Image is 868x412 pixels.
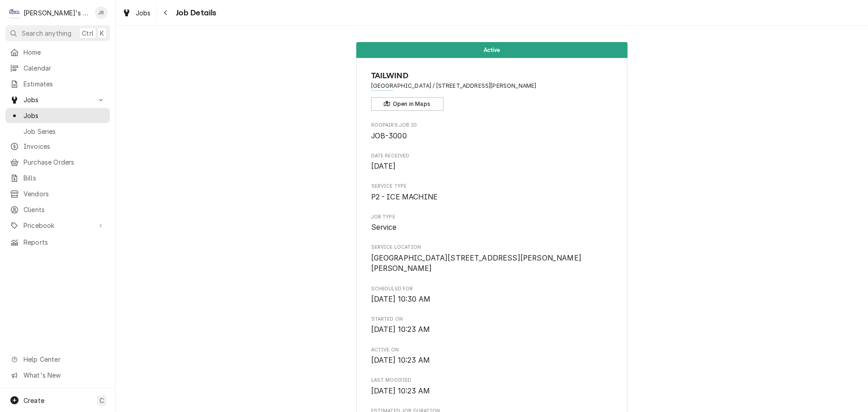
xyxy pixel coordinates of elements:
span: Vendors [24,189,105,199]
span: Last Modified [371,386,613,397]
span: Job Type [371,213,613,221]
span: Started On [371,324,613,335]
span: Active [484,47,500,53]
span: Create [24,397,44,404]
div: Client Information [371,70,613,111]
span: Job Details [173,7,217,19]
span: Purchase Orders [24,157,105,167]
div: Date Received [371,152,613,172]
button: Search anythingCtrlK [5,25,110,41]
div: Clay's Refrigeration's Avatar [8,6,21,19]
span: P2 - ICE MACHINE [371,193,438,201]
span: Service Location [371,253,613,274]
div: [PERSON_NAME]'s Refrigeration [24,8,90,18]
a: Go to Help Center [5,352,110,367]
span: Jobs [24,95,92,104]
div: Roopairs Job ID [371,122,613,141]
span: Clients [24,205,105,214]
a: Vendors [5,186,110,201]
span: Scheduled For [371,294,613,305]
a: Clients [5,202,110,217]
span: Ctrl [82,28,94,38]
button: Open in Maps [371,97,443,111]
a: Jobs [118,5,155,20]
a: Go to Pricebook [5,218,110,233]
span: [DATE] [371,162,396,170]
a: Calendar [5,61,110,76]
span: Invoices [24,142,105,151]
span: Jobs [136,8,151,18]
span: Service Type [371,192,613,203]
span: Name [371,70,613,82]
span: [DATE] 10:23 AM [371,325,430,334]
div: Active On [371,346,613,366]
a: Invoices [5,139,110,154]
div: Jeff Rue's Avatar [95,6,108,19]
div: Job Type [371,213,613,233]
a: Go to What's New [5,368,110,383]
a: Estimates [5,76,110,91]
span: JOB-3000 [371,132,407,140]
span: Date Received [371,161,613,172]
span: Roopairs Job ID [371,131,613,142]
div: JR [95,6,108,19]
span: Service Type [371,183,613,190]
span: Estimates [24,79,105,89]
span: Started On [371,316,613,323]
span: K [100,28,104,38]
span: Last Modified [371,377,613,384]
div: C [8,6,21,19]
span: Pricebook [24,221,92,230]
span: Help Center [24,355,104,364]
button: Navigate back [159,5,173,20]
a: Go to Jobs [5,92,110,107]
span: Search anything [22,28,71,38]
span: Calendar [24,63,105,73]
a: Reports [5,235,110,250]
span: Service [371,223,397,232]
a: Jobs [5,108,110,123]
span: [DATE] 10:23 AM [371,387,430,395]
div: Service Type [371,183,613,202]
div: Scheduled For [371,285,613,305]
span: Service Location [371,244,613,251]
span: Job Type [371,222,613,233]
span: [DATE] 10:30 AM [371,295,430,303]
div: Started On [371,316,613,335]
div: Last Modified [371,377,613,396]
span: Bills [24,173,105,183]
span: Address [371,82,613,90]
span: C [99,396,104,405]
span: [DATE] 10:23 AM [371,356,430,365]
div: Service Location [371,244,613,274]
span: Date Received [371,152,613,160]
a: Purchase Orders [5,155,110,170]
a: Bills [5,170,110,185]
span: Roopairs Job ID [371,122,613,129]
span: Home [24,47,105,57]
a: Home [5,45,110,60]
span: [GEOGRAPHIC_DATA][STREET_ADDRESS][PERSON_NAME][PERSON_NAME] [371,254,581,273]
div: Status [356,42,627,58]
span: Scheduled For [371,285,613,293]
span: Reports [24,237,105,247]
a: Job Series [5,124,110,139]
span: Jobs [24,111,105,120]
span: Job Series [24,127,105,136]
span: Active On [371,355,613,366]
span: Active On [371,346,613,354]
span: What's New [24,370,104,380]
